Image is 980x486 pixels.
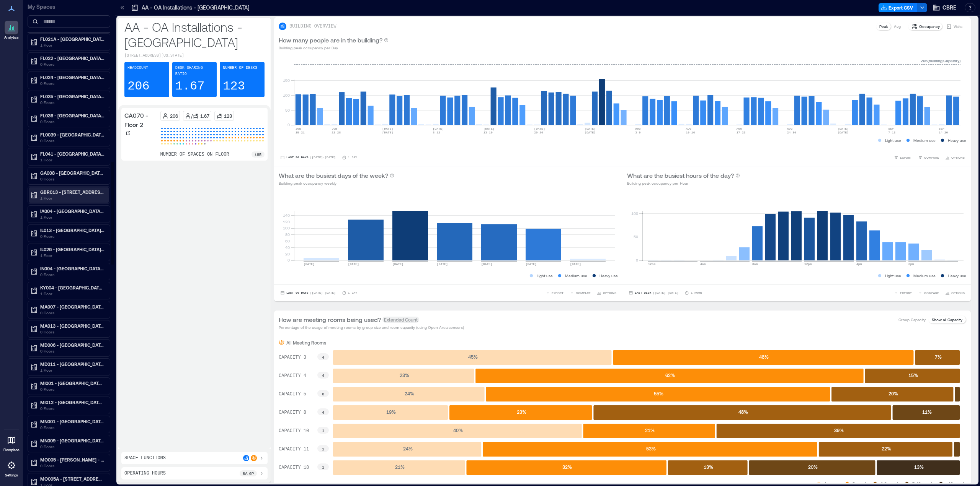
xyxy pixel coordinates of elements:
[285,252,290,256] tspan: 20
[636,258,638,262] tspan: 0
[279,45,389,51] p: Building peak occupancy per Day
[279,289,337,297] button: Last 90 Days |[DATE]-[DATE]
[392,262,403,266] text: [DATE]
[935,354,942,359] text: 7 %
[40,93,105,99] p: FL035 - [GEOGRAPHIC_DATA] - [STREET_ADDRESS]
[279,465,309,470] text: CAPACITY 18
[348,262,359,266] text: [DATE]
[948,137,966,143] p: Heavy use
[40,246,105,252] p: IL026 - [GEOGRAPHIC_DATA] - [STREET_ADDRESS]
[348,291,357,295] p: 1 Day
[544,289,565,297] button: EXPORT
[127,79,150,94] p: 206
[948,273,966,279] p: Heavy use
[585,131,596,134] text: [DATE]
[289,23,336,29] p: BUILDING OVERVIEW
[648,262,655,266] text: 12am
[888,131,895,134] text: 7-13
[283,226,290,230] tspan: 100
[885,137,901,143] p: Light use
[279,447,309,452] text: CAPACITY 11
[40,132,105,138] p: FL0039 - [GEOGRAPHIC_DATA] – [STREET_ADDRESS] Ste. 100
[924,155,939,160] span: COMPARE
[568,289,592,297] button: COMPARE
[40,151,105,157] p: FL041 - [GEOGRAPHIC_DATA] - [GEOGRAPHIC_DATA][PERSON_NAME]..
[552,291,563,295] span: EXPORT
[283,78,290,83] tspan: 150
[40,170,105,176] p: GA008 - [GEOGRAPHIC_DATA] - [STREET_ADDRESS]
[562,464,572,470] text: 32 %
[889,391,898,396] text: 20 %
[737,127,742,130] text: AUG
[279,392,306,397] text: CAPACITY 5
[483,127,495,130] text: [DATE]
[942,4,956,11] span: CBRE
[223,65,257,71] p: Number of Desks
[40,424,105,431] p: 0 Floors
[191,113,193,119] p: /
[40,55,105,61] p: FL022 - [GEOGRAPHIC_DATA] - [STREET_ADDRESS][PERSON_NAME]
[565,273,587,279] p: Medium use
[40,119,105,125] p: 0 Floors
[386,409,396,414] text: 19 %
[894,23,901,29] p: Avg
[585,127,596,130] text: [DATE]
[759,354,769,359] text: 48 %
[526,262,537,266] text: [DATE]
[255,151,261,158] p: 185
[882,446,891,451] text: 22 %
[124,19,265,50] p: AA - OA Installations - [GEOGRAPHIC_DATA]
[40,444,105,450] p: 0 Floors
[279,324,464,330] p: Percentage of the usage of meeting rooms by group size and room capacity (using Open Area sensors)
[283,213,290,218] tspan: 140
[944,154,966,161] button: OPTIONS
[279,180,394,186] p: Building peak occupancy weekly
[332,131,341,134] text: 22-28
[40,157,105,163] p: 1 Floor
[279,171,388,180] p: What are the busiest days of the week?
[124,455,166,461] p: Space Functions
[534,127,545,130] text: [DATE]
[40,233,105,239] p: 0 Floors
[838,127,849,130] text: [DATE]
[175,79,205,94] p: 1.67
[124,470,166,476] p: Operating Hours
[924,291,939,295] span: COMPARE
[40,112,105,119] p: FL036 - [GEOGRAPHIC_DATA] - [STREET_ADDRESS] and 54..
[405,391,414,396] text: 24 %
[930,2,959,14] button: CBRE
[752,262,758,266] text: 8am
[437,262,448,266] text: [DATE]
[296,131,305,134] text: 15-21
[285,232,290,237] tspan: 80
[40,42,105,48] p: 1 Floor
[40,138,105,144] p: 0 Floors
[433,131,440,134] text: 6-12
[635,131,641,134] text: 3-9
[787,131,796,134] text: 24-30
[787,127,793,130] text: AUG
[954,23,962,29] p: Visits
[691,291,702,295] p: 1 Hour
[2,456,21,480] a: Settings
[40,342,105,348] p: MD006 - [GEOGRAPHIC_DATA] - [STREET_ADDRESS][PERSON_NAME]
[951,291,965,295] span: OPTIONS
[908,372,918,378] text: 15 %
[40,457,105,463] p: MO005 - [PERSON_NAME] - [STREET_ADDRESS]
[283,93,290,98] tspan: 100
[279,373,306,379] text: CAPACITY 4
[403,446,413,451] text: 24 %
[603,291,616,295] span: OPTIONS
[127,65,148,71] p: Headcount
[916,154,941,161] button: COMPARE
[124,111,157,129] p: CA070 - Floor 2
[599,273,618,279] p: Heavy use
[332,127,337,130] text: JUN
[2,18,21,42] a: Analytics
[40,304,105,310] p: MA007 - [GEOGRAPHIC_DATA] - 800 Boylston..
[916,289,941,297] button: COMPARE
[3,448,20,452] p: Floorplans
[40,61,105,67] p: 0 Floors
[517,409,526,414] text: 23 %
[888,127,894,130] text: SEP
